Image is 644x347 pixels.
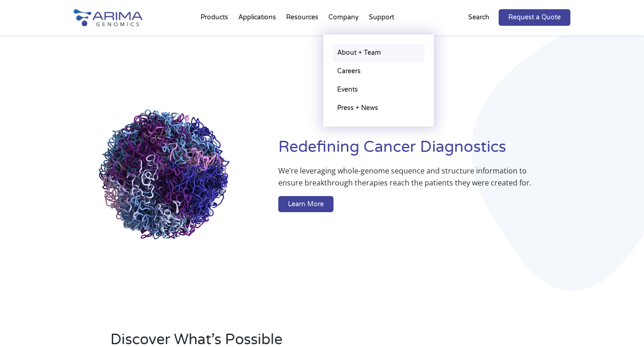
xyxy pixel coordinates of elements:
[278,137,570,165] h1: Redefining Cancer Diagnostics
[333,99,425,117] a: Press + News
[74,9,143,26] img: Arima-Genomics-logo
[278,165,534,196] p: We’re leveraging whole-genome sequence and structure information to ensure breakthrough therapies...
[333,44,425,62] a: About + Team
[468,12,489,23] p: Search
[499,9,570,26] a: Request a Quote
[333,81,425,99] a: Events
[278,196,333,213] a: Learn More
[333,62,425,81] a: Careers
[598,303,644,347] iframe: Chat Widget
